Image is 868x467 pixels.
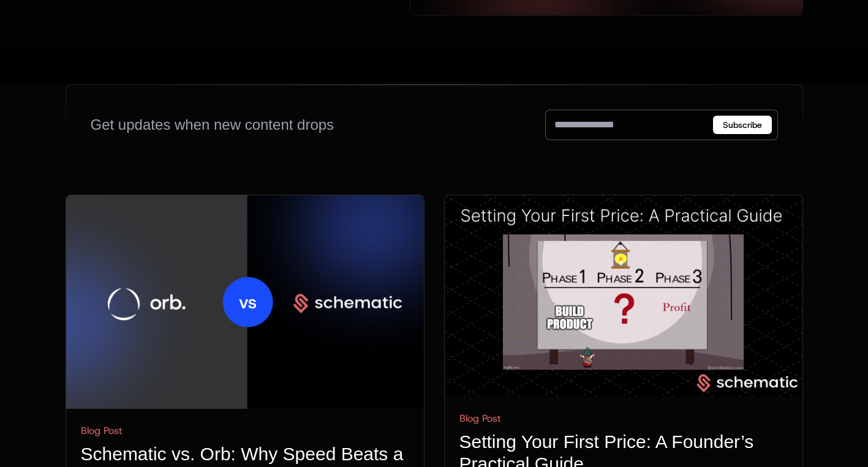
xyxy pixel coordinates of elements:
[713,116,772,134] button: Subscribe
[91,115,334,135] div: Get updates when new content drops
[459,411,788,426] div: Blog Post
[66,195,424,409] img: image (29)
[445,195,802,397] img: First Price
[81,424,409,438] div: Blog Post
